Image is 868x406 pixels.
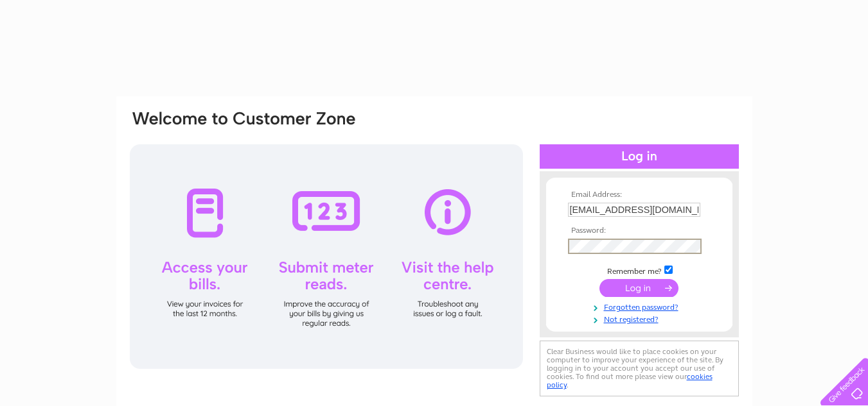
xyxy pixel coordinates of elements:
[568,300,714,312] a: Forgotten password?
[565,190,714,199] th: Email Address:
[599,279,678,297] input: Submit
[565,226,714,235] th: Password:
[540,341,739,396] div: Clear Business would like to place cookies on your computer to improve your experience of the sit...
[547,372,713,389] a: cookies policy
[568,312,714,325] a: Not registered?
[565,264,714,276] td: Remember me?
